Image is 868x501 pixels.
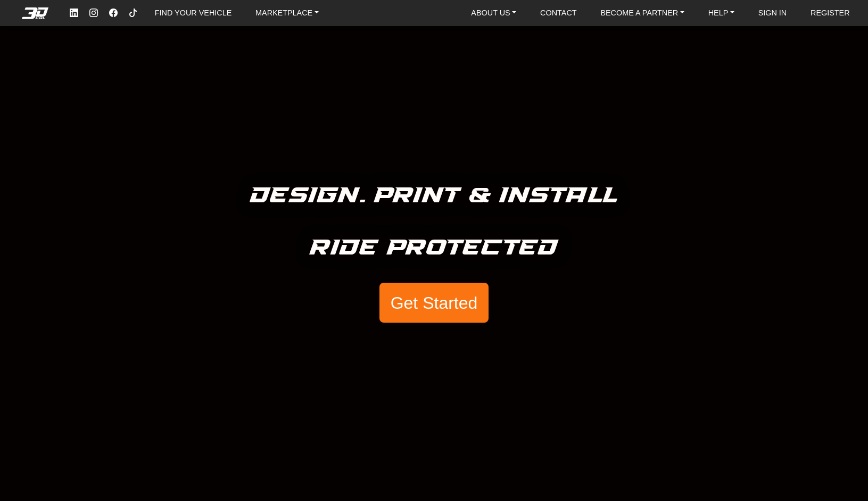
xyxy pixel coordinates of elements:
a: FIND YOUR VEHICLE [151,5,236,21]
a: CONTACT [536,5,581,21]
h5: Ride Protected [310,231,558,266]
button: Get Started [379,283,488,323]
a: HELP [704,5,739,21]
a: REGISTER [806,5,854,21]
a: ABOUT US [467,5,520,21]
a: SIGN IN [754,5,791,21]
h5: Design. Print & Install [250,178,618,213]
a: MARKETPLACE [251,5,323,21]
a: BECOME A PARTNER [596,5,688,21]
